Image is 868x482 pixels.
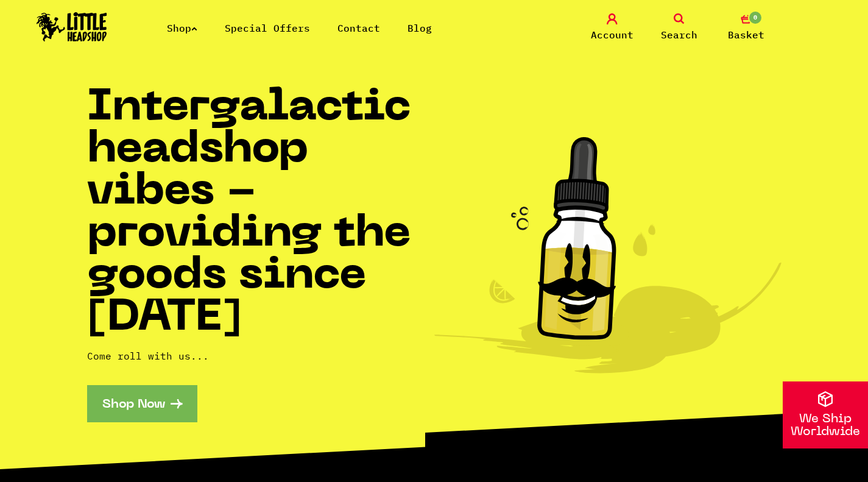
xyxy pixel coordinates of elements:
p: Come roll with us... [87,349,434,363]
span: Account [591,27,633,42]
h1: Intergalactic headshop vibes - providing the goods since [DATE] [87,88,434,340]
a: Shop Now [87,385,197,422]
a: Search [649,13,710,42]
span: 0 [748,10,763,25]
img: Little Head Shop Logo [37,12,107,41]
a: Blog [408,22,432,34]
a: 0 Basket [716,13,777,42]
a: Contact [337,22,380,34]
p: We Ship Worldwide [783,413,868,439]
a: Special Offers [225,22,310,34]
span: Search [661,27,697,42]
a: Shop [167,22,197,34]
span: Basket [728,27,764,42]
